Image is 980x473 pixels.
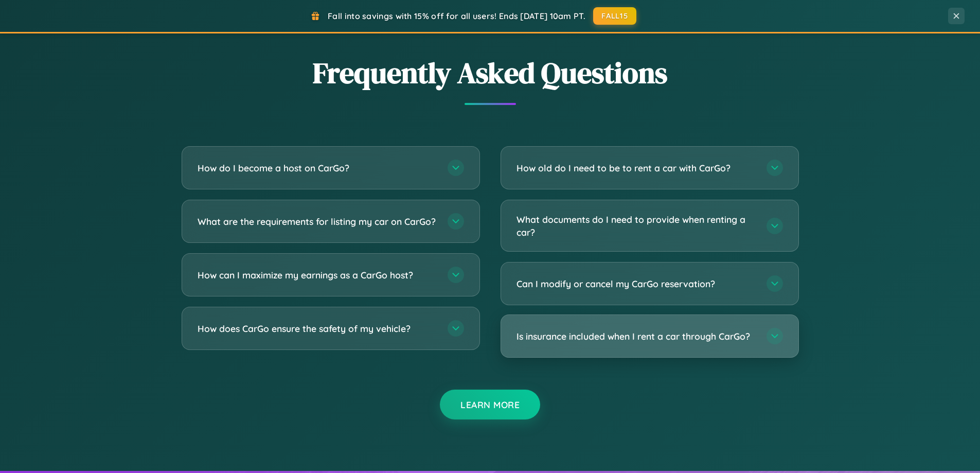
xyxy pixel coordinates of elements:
h2: Frequently Asked Questions [182,53,799,93]
h3: How does CarGo ensure the safety of my vehicle? [198,322,437,335]
h3: What are the requirements for listing my car on CarGo? [198,215,437,228]
button: FALL15 [593,7,636,25]
h3: How can I maximize my earnings as a CarGo host? [198,269,437,282]
h3: Can I modify or cancel my CarGo reservation? [516,277,756,290]
h3: What documents do I need to provide when renting a car? [516,213,756,238]
span: Fall into savings with 15% off for all users! Ends [DATE] 10am PT. [328,11,585,21]
h3: How do I become a host on CarGo? [198,162,437,174]
h3: How old do I need to be to rent a car with CarGo? [516,162,756,174]
button: Learn More [440,390,540,419]
h3: Is insurance included when I rent a car through CarGo? [516,330,756,343]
